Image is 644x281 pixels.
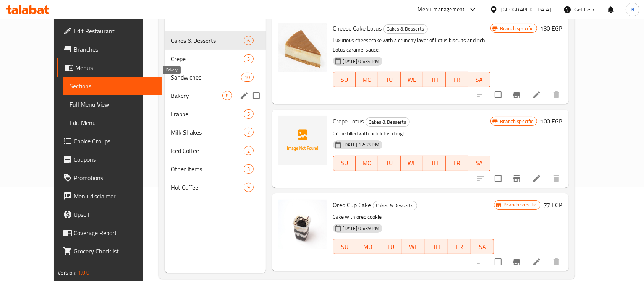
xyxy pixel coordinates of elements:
[333,129,491,138] p: Crepe filled with rich lotus dough
[337,74,353,85] span: SU
[333,72,356,87] button: SU
[497,25,536,32] span: Branch specific
[165,105,265,123] div: Frappe5
[333,212,494,222] p: Cake with oreo cookie
[74,45,155,54] span: Branches
[356,72,378,87] button: MO
[448,239,471,254] button: FR
[340,225,382,232] span: [DATE] 05:39 PM
[57,187,162,205] a: Menu disclaimer
[471,239,494,254] button: SA
[165,50,265,68] div: Crepe3
[244,36,253,45] div: items
[244,164,253,174] div: items
[532,90,541,99] a: Edit menu item
[333,115,364,127] span: Crepe Lotus
[70,81,155,91] span: Sections
[451,241,468,252] span: FR
[490,254,506,270] span: Select to update
[58,268,76,278] span: Version:
[74,155,155,164] span: Coupons
[366,118,409,127] span: Cakes & Desserts
[446,156,468,171] button: FR
[378,72,401,87] button: TU
[337,158,353,169] span: SU
[404,74,420,85] span: WE
[423,156,446,171] button: TH
[223,92,231,99] span: 8
[508,86,526,104] button: Branch-specific-item
[171,146,244,155] span: Iced Coffee
[449,74,465,85] span: FR
[74,192,155,201] span: Menu disclaimer
[468,72,491,87] button: SA
[244,146,253,155] div: items
[333,156,356,171] button: SU
[401,72,423,87] button: WE
[238,90,250,101] button: edit
[57,150,162,169] a: Coupons
[405,241,422,252] span: WE
[402,239,425,254] button: WE
[241,73,253,82] div: items
[70,118,155,127] span: Edit Menu
[379,239,402,254] button: TU
[222,91,232,100] div: items
[244,183,253,192] div: items
[384,24,427,33] span: Cakes & Desserts
[171,109,244,119] span: Frappe
[333,239,356,254] button: SU
[70,100,155,109] span: Full Menu View
[171,54,244,63] span: Crepe
[57,224,162,242] a: Coverage Report
[57,40,162,58] a: Branches
[359,158,375,169] span: MO
[340,141,382,148] span: [DATE] 12:33 PM
[171,36,244,45] span: Cakes & Desserts
[366,117,410,127] div: Cakes & Desserts
[333,199,371,211] span: Oreo Cup Cake
[333,23,382,34] span: Cheese Cake Lotus
[337,241,353,252] span: SU
[508,253,526,271] button: Branch-specific-item
[359,241,376,252] span: MO
[244,37,253,44] span: 6
[383,24,428,34] div: Cakes & Desserts
[471,74,488,85] span: SA
[165,31,265,50] div: Cakes & Desserts6
[449,158,465,169] span: FR
[57,58,162,77] a: Menus
[63,77,162,95] a: Sections
[474,241,491,252] span: SA
[171,183,244,192] span: Hot Coffee
[381,74,398,85] span: TU
[356,239,379,254] button: MO
[165,141,265,160] div: Iced Coffee2
[74,210,155,219] span: Upsell
[57,22,162,40] a: Edit Restaurant
[57,132,162,150] a: Choice Groups
[63,95,162,114] a: Full Menu View
[631,5,634,14] span: N
[500,201,540,208] span: Branch specific
[381,158,398,169] span: TU
[74,228,155,237] span: Coverage Report
[359,74,375,85] span: MO
[428,241,445,252] span: TH
[57,205,162,224] a: Upsell
[57,242,162,260] a: Grocery Checklist
[532,257,541,266] a: Edit menu item
[165,178,265,197] div: Hot Coffee9
[171,91,222,100] span: Bakery
[468,156,491,171] button: SA
[532,174,541,183] a: Edit menu item
[74,173,155,182] span: Promotions
[426,158,443,169] span: TH
[78,268,90,278] span: 1.0.0
[171,164,244,174] span: Other Items
[547,169,566,188] button: delete
[165,28,265,200] nav: Menu sections
[244,55,253,63] span: 3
